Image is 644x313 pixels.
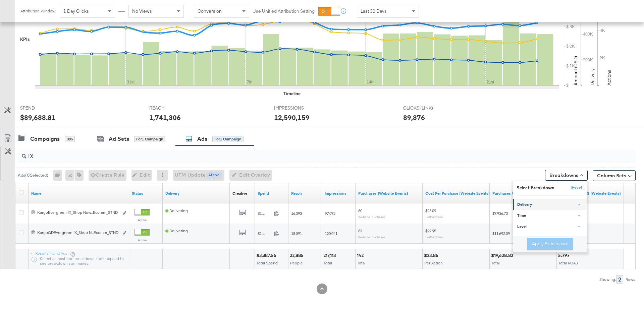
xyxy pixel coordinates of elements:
[517,202,584,207] div: Delivery
[492,231,510,236] span: $11,692.09
[291,211,302,216] span: 16,393
[53,170,65,181] div: 0
[63,8,89,14] span: 1 Day Clicks
[593,170,636,181] button: Column Sets
[132,191,160,196] a: Shows the current state of your Ad.
[424,252,440,259] div: $23.86
[30,135,60,143] div: Campaigns
[18,172,48,178] div: Ads ( 0 Selected)
[165,228,188,233] span: Delivering
[573,56,579,85] text: Amount (USD)
[403,113,425,122] div: 89,876
[625,277,636,282] div: Rows
[232,191,247,196] div: Creative
[149,113,181,122] div: 1,741,306
[358,215,385,219] sub: Website Purchases
[616,275,623,284] div: 2
[291,231,302,236] span: 18,391
[253,8,316,14] label: Use Unified Attribution Setting:
[258,191,286,196] a: The total amount spent to date.
[425,208,436,213] span: $25.09
[517,225,584,230] div: Level
[425,228,436,233] span: $22.95
[257,260,278,265] span: Total Spend
[134,136,165,142] div: for 1 Campaign
[324,260,332,265] span: Total
[492,211,508,216] span: $7,936.73
[290,260,303,265] span: People
[37,230,119,235] div: KargoGDEvergreen IX_Shop N...Ecomm_STND
[274,105,324,111] span: IMPRESSIONS
[589,68,595,85] text: Delivery
[258,211,271,216] span: $1,505.53
[20,36,30,43] div: KPIs
[165,208,188,213] span: Delivering
[31,191,126,196] a: Ad Name.
[20,113,56,122] div: $89,688.81
[37,210,119,215] div: KargoEvergreen IX_Shop Now...Ecomm_STND
[135,218,150,222] label: Active
[132,8,152,14] span: No Views
[283,90,301,97] div: Timeline
[491,252,515,259] div: $19,628.82
[425,215,443,219] sub: Per Purchase
[291,191,319,196] a: The number of people your ad was served to.
[232,191,247,196] a: Shows the creative associated with your ad.
[513,222,587,233] a: Level
[513,199,587,210] a: Delivery
[135,238,150,242] label: Active
[558,252,572,259] div: 5.79x
[517,213,584,218] div: Time
[20,9,56,13] div: Attribution Window:
[358,228,362,233] span: 82
[325,231,337,236] span: 120,041
[198,8,222,14] span: Conversion
[323,252,338,259] div: 217,113
[361,8,387,14] span: Last 30 Days
[358,208,362,213] span: 60
[558,260,578,265] span: Total ROAS
[424,260,443,265] span: Per Action
[491,260,500,265] span: Total
[425,235,443,239] sub: Per Purchase
[606,70,612,85] text: Actions
[559,191,621,196] a: The total value of the purchase actions divided by spend tracked by your Custom Audience pixel on...
[290,252,306,259] div: 22,885
[325,211,335,216] span: 97,072
[358,191,420,196] a: The number of times a purchase was made tracked by your Custom Audience pixel on your website aft...
[357,252,366,259] div: 142
[517,185,554,191] div: Select Breakdown
[425,191,490,196] a: The average cost for each purchase tracked by your Custom Audience pixel on your website after pe...
[599,277,616,282] div: Showing:
[197,135,207,143] div: Ads
[26,147,579,160] input: Search Ad Name, ID or Objective
[65,136,75,142] div: 385
[545,170,588,181] button: Breakdowns
[357,260,366,265] span: Total
[20,105,70,111] span: SPEND
[274,113,310,122] div: 12,590,159
[403,105,453,111] span: CLICKS (LINK)
[567,182,584,193] button: [Reset]
[325,191,353,196] a: The number of times your ad was served. On mobile apps an ad is counted as served the first time ...
[358,235,385,239] sub: Website Purchases
[258,231,271,236] span: $1,882.02
[149,105,200,111] span: REACH
[492,191,554,196] a: The total value of the purchase actions tracked by your Custom Audience pixel on your website aft...
[513,210,587,221] a: Time
[109,135,129,143] div: Ad Sets
[212,136,244,142] div: for 1 Campaign
[165,191,227,196] a: Reflects the ability of your Ad to achieve delivery.
[256,252,278,259] div: $3,387.55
